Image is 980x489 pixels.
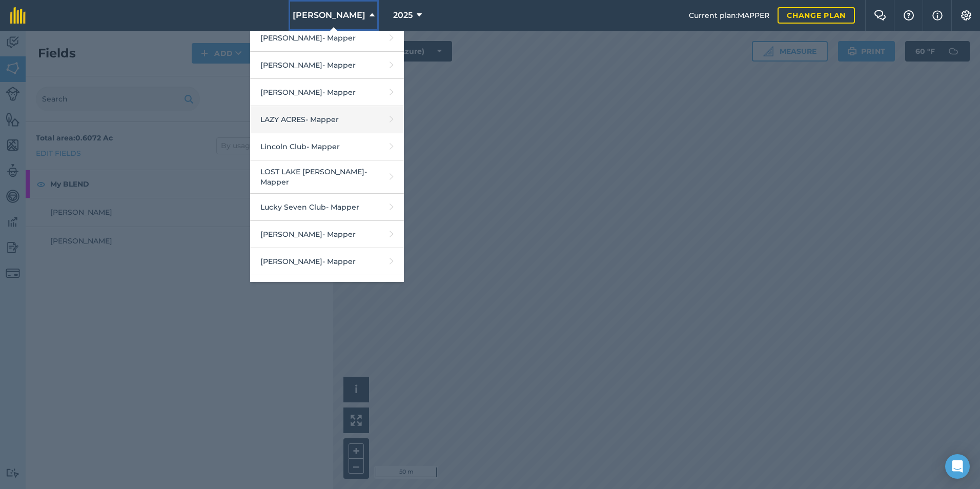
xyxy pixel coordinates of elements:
a: [PERSON_NAME]- Mapper [250,248,404,275]
a: [PERSON_NAME]- Mapper [250,25,404,52]
img: A cog icon [960,10,972,21]
span: Current plan : MAPPER [689,10,769,21]
a: [PERSON_NAME]- Mapper [250,79,404,106]
a: [PERSON_NAME]- Mapper [250,221,404,248]
a: Change plan [778,7,855,24]
img: Two speech bubbles overlapping with the left bubble in the forefront [874,10,886,21]
a: Lucky Seven Club- Mapper [250,194,404,221]
a: LOST LAKE [PERSON_NAME]- Mapper [250,160,404,194]
img: fieldmargin Logo [10,7,26,24]
a: LAZY ACRES- Mapper [250,106,404,133]
div: Open Intercom Messenger [945,454,970,479]
a: [PERSON_NAME]- Mapper [250,275,404,302]
img: svg+xml;base64,PHN2ZyB4bWxucz0iaHR0cDovL3d3dy53My5vcmcvMjAwMC9zdmciIHdpZHRoPSIxNyIgaGVpZ2h0PSIxNy... [932,9,943,22]
a: [PERSON_NAME]- Mapper [250,52,404,79]
span: [PERSON_NAME] [293,9,365,22]
a: Lincoln Club- Mapper [250,133,404,160]
img: A question mark icon [903,10,915,21]
span: 2025 [393,9,413,22]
